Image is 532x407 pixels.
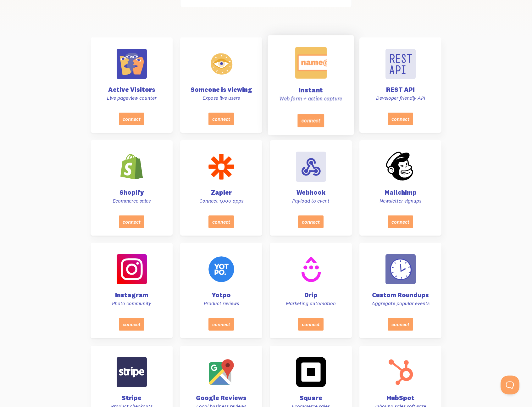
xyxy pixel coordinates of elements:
[501,376,519,394] iframe: Help Scout Beacon - Open
[388,215,413,228] button: connect
[119,113,144,125] button: connect
[367,189,434,196] h4: Mailchimp
[188,395,255,401] h4: Google Reviews
[277,300,344,307] p: Marketing automation
[367,395,434,401] h4: HubSpot
[98,292,165,298] h4: Instagram
[91,140,173,236] a: Shopify Ecommerce sales connect
[188,292,255,298] h4: Yotpo
[91,37,173,133] a: Active Visitors Live pageview counter connect
[188,189,255,196] h4: Zapier
[297,114,324,127] button: connect
[98,198,165,204] p: Ecommerce sales
[91,243,173,338] a: Instagram Photo community connect
[98,86,165,93] h4: Active Visitors
[119,318,144,331] button: connect
[277,189,344,196] h4: Webhook
[277,395,344,401] h4: Square
[367,95,434,101] p: Developer friendly API
[367,292,434,298] h4: Custom Roundups
[268,35,354,135] a: Instant Web form + action capture connect
[188,198,255,204] p: Connect 1,000 apps
[98,300,165,307] p: Photo community
[270,243,352,338] a: Drip Marketing automation connect
[367,300,434,307] p: Aggregate popular events
[98,395,165,401] h4: Stripe
[298,215,324,228] button: connect
[367,86,434,93] h4: REST API
[277,292,344,298] h4: Drip
[98,95,165,101] p: Live pageview counter
[188,86,255,93] h4: Someone is viewing
[276,95,346,102] p: Web form + action capture
[188,300,255,307] p: Product reviews
[388,113,413,125] button: connect
[298,318,324,331] button: connect
[180,37,262,133] a: Someone is viewing Expose live users connect
[367,198,434,204] p: Newsletter signups
[359,243,441,338] a: Custom Roundups Aggregate popular events connect
[208,318,234,331] button: connect
[119,215,144,228] button: connect
[359,140,441,236] a: Mailchimp Newsletter signups connect
[180,140,262,236] a: Zapier Connect 1,000 apps connect
[208,113,234,125] button: connect
[270,140,352,236] a: Webhook Payload to event connect
[180,243,262,338] a: Yotpo Product reviews connect
[276,86,346,93] h4: Instant
[359,37,441,133] a: REST API Developer friendly API connect
[277,198,344,204] p: Payload to event
[188,95,255,101] p: Expose live users
[208,215,234,228] button: connect
[388,318,413,331] button: connect
[98,189,165,196] h4: Shopify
